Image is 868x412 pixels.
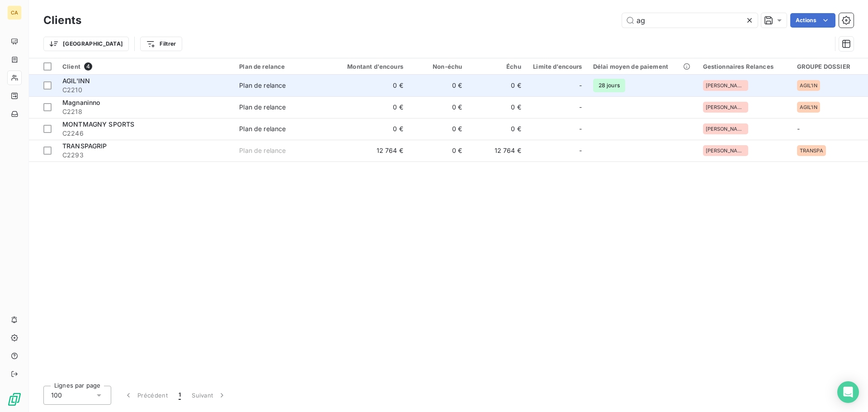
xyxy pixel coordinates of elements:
td: 12 764 € [330,140,409,161]
span: Magnaninno [62,99,100,106]
div: Plan de relance [239,146,286,155]
div: Limite d’encours [532,63,582,70]
span: Client [62,63,80,70]
span: [PERSON_NAME] [706,126,745,132]
div: Non-échu [414,63,462,70]
td: 0 € [409,75,467,96]
td: 0 € [467,75,526,96]
span: 28 jours [593,79,625,92]
span: C2218 [62,107,228,116]
td: 0 € [330,75,409,96]
div: Délai moyen de paiement [593,63,692,70]
span: MONTMAGNY SPORTS [62,120,134,128]
td: 0 € [330,96,409,118]
span: - [797,125,800,133]
span: - [579,146,582,155]
span: C2293 [62,151,228,160]
span: [PERSON_NAME] [706,83,745,88]
button: [GEOGRAPHIC_DATA] [43,37,129,51]
span: TRANSPA [800,148,823,153]
span: - [579,124,582,133]
span: - [579,103,582,112]
div: Plan de relance [239,103,286,112]
button: Suivant [186,386,232,405]
span: 1 [179,391,181,400]
span: 100 [51,391,62,400]
span: AGIL'IN [800,104,817,110]
div: Gestionnaires Relances [703,63,786,70]
span: TRANSPAGRIP [62,142,107,150]
td: 0 € [409,96,467,118]
button: Précédent [118,386,173,405]
div: GROUPE DOSSIER [797,63,863,70]
span: AGIL'INN [62,77,90,85]
span: C2246 [62,129,228,138]
input: Rechercher [622,13,758,28]
span: AGIL'IN [800,83,817,88]
span: 4 [84,62,92,71]
span: [PERSON_NAME] [706,148,745,153]
button: 1 [173,386,186,405]
div: Montant d'encours [335,63,403,70]
div: Plan de relance [239,63,324,70]
img: Logo LeanPay [7,392,22,407]
td: 0 € [330,118,409,140]
div: Échu [473,63,521,70]
div: Plan de relance [239,81,286,90]
td: 0 € [409,140,467,161]
span: [PERSON_NAME] [706,104,745,110]
div: CA [7,5,22,20]
button: Actions [790,13,835,28]
td: 0 € [409,118,467,140]
button: Filtrer [140,37,182,51]
span: C2210 [62,85,228,95]
td: 0 € [467,96,526,118]
h3: Clients [43,12,81,28]
span: - [579,81,582,90]
div: Plan de relance [239,124,286,133]
td: 0 € [467,118,526,140]
td: 12 764 € [467,140,526,161]
div: Open Intercom Messenger [837,381,859,403]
